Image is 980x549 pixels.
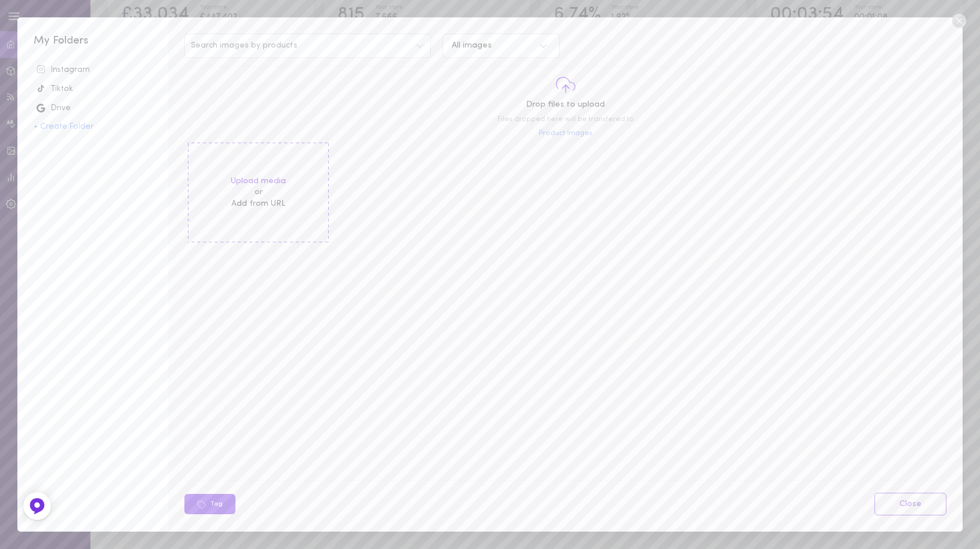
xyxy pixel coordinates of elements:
[37,103,149,114] div: Drive
[539,129,593,139] span: Product Images
[526,99,605,111] span: Drop files to upload
[37,83,149,95] div: Tiktok
[34,123,93,131] button: + Create Folder
[231,199,285,208] span: Add from URL
[874,493,946,515] a: Close
[168,17,962,531] div: Search images by productsAll imagesDrop files to uploadFiles dropped here will be transfered toPr...
[184,494,235,514] button: Tag
[452,42,492,50] div: All images
[231,176,286,187] label: Upload media
[191,42,297,50] span: Search images by products
[34,35,89,46] span: My Folders
[231,187,286,198] span: or
[37,64,149,76] div: Instagram
[28,497,46,515] img: Feedback Button
[498,116,634,123] span: Files dropped here will be transfered to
